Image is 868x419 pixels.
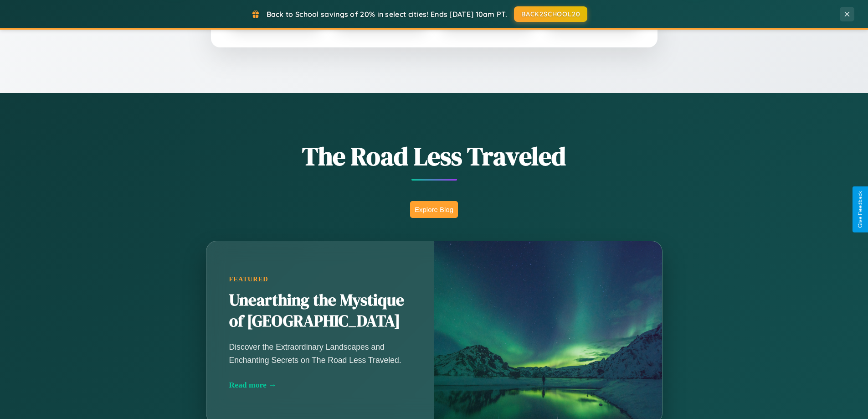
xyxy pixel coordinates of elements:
[514,6,587,22] button: BACK2SCHOOL20
[229,290,411,332] h2: Unearthing the Mystique of [GEOGRAPHIC_DATA]
[229,380,411,390] div: Read more →
[267,10,507,19] span: Back to School savings of 20% in select cities! Ends [DATE] 10am PT.
[229,341,411,366] p: Discover the Extraordinary Landscapes and Enchanting Secrets on The Road Less Traveled.
[161,139,708,174] h1: The Road Less Traveled
[857,191,863,228] div: Give Feedback
[229,275,411,283] div: Featured
[410,201,458,218] button: Explore Blog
